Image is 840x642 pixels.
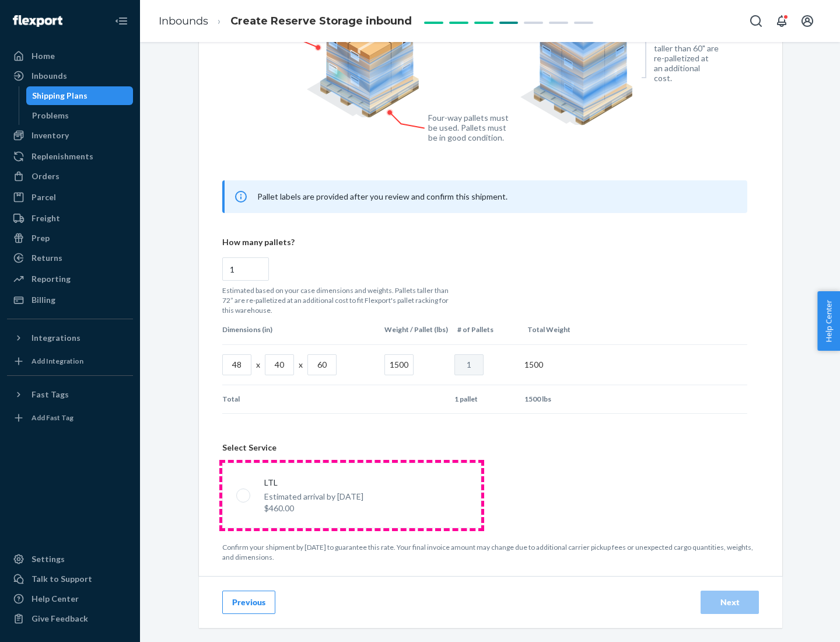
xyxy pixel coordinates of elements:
[257,191,508,201] span: Pallet labels are provided after you review and confirm this shipment.
[222,442,759,453] header: Select Service
[817,291,840,351] button: Help Center
[7,609,133,628] button: Give Feedback
[32,252,62,264] div: Returns
[149,4,421,39] ol: breadcrumbs
[7,47,133,65] a: Home
[380,315,453,344] th: Weight / Pallet (lbs)
[222,285,456,315] p: Estimated based on your case dimensions and weights. Pallets taller than 72” are re-palletized at...
[770,9,793,33] button: Open notifications
[32,110,69,121] div: Problems
[7,249,133,267] a: Returns
[222,236,747,248] p: How many pallets?
[26,86,134,105] a: Shipping Plans
[32,191,56,203] div: Parcel
[264,503,363,514] p: $460.00
[7,385,133,404] button: Fast Tags
[450,385,520,413] td: 1 pallet
[264,491,363,503] p: Estimated arrival by [DATE]
[32,332,80,344] div: Integrations
[7,329,133,347] button: Integrations
[32,613,88,624] div: Give Feedback
[7,167,133,186] a: Orders
[222,385,380,413] td: Total
[110,9,133,33] button: Close Navigation
[32,151,93,162] div: Replenishments
[32,232,50,244] div: Prep
[7,270,133,288] a: Reporting
[222,315,380,344] th: Dimensions (in)
[701,591,759,614] button: Next
[524,360,543,369] span: 1500
[32,356,83,366] div: Add Integration
[7,229,133,247] a: Prep
[159,15,208,27] a: Inbounds
[32,90,87,102] div: Shipping Plans
[32,212,60,224] div: Freight
[32,273,71,285] div: Reporting
[256,359,260,371] p: x
[32,389,69,400] div: Fast Tags
[32,593,79,605] div: Help Center
[264,477,363,489] p: LTL
[32,553,65,565] div: Settings
[32,70,67,82] div: Inbounds
[7,409,133,427] a: Add Fast Tag
[230,15,412,27] span: Create Reserve Storage inbound
[710,596,749,608] div: Next
[796,9,819,33] button: Open account menu
[32,170,60,182] div: Orders
[299,359,303,371] p: x
[7,67,133,85] a: Inbounds
[7,550,133,568] a: Settings
[32,294,55,306] div: Billing
[7,352,133,371] a: Add Integration
[7,188,133,207] a: Parcel
[32,413,73,423] div: Add Fast Tag
[32,130,69,141] div: Inventory
[7,291,133,309] a: Billing
[7,209,133,228] a: Freight
[520,385,590,413] td: 1500 lbs
[13,15,62,27] img: Flexport logo
[453,315,523,344] th: # of Pallets
[7,126,133,145] a: Inventory
[222,591,275,614] button: Previous
[32,50,55,62] div: Home
[7,589,133,608] a: Help Center
[7,570,133,588] a: Talk to Support
[222,542,759,562] p: Confirm your shipment by [DATE] to guarantee this rate. Your final invoice amount may change due ...
[744,9,768,33] button: Open Search Box
[523,315,593,344] th: Total Weight
[26,106,134,125] a: Problems
[32,573,92,585] div: Talk to Support
[428,113,509,142] figcaption: Four-way pallets must be used. Pallets must be in good condition.
[7,147,133,166] a: Replenishments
